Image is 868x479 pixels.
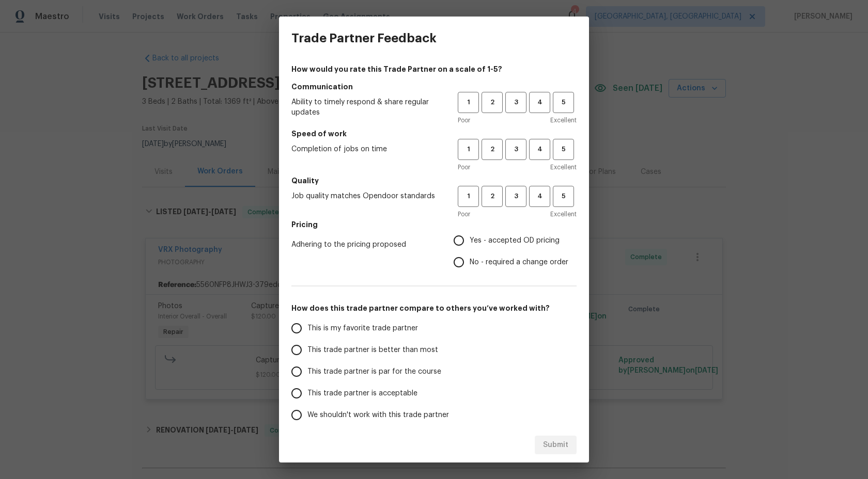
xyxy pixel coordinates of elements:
[553,92,574,113] button: 5
[483,97,502,108] span: 2
[307,366,441,377] span: This trade partner is par for the course
[554,190,573,202] span: 5
[470,257,568,268] span: No - required a change order
[458,92,479,113] button: 1
[554,143,573,155] span: 5
[291,31,437,45] h3: Trade Partner Feedback
[307,410,449,421] span: We shouldn't work with this trade partner
[291,239,437,250] span: Adhering to the pricing proposed
[554,97,573,108] span: 5
[482,139,503,160] button: 2
[291,64,577,74] h4: How would you rate this Trade Partner on a scale of 1-5?
[530,97,549,108] span: 4
[506,190,525,202] span: 3
[470,235,560,246] span: Yes - accepted OD pricing
[291,144,441,154] span: Completion of jobs on time
[506,143,525,155] span: 3
[307,388,417,399] span: This trade partner is acceptable
[483,143,502,155] span: 2
[459,143,478,155] span: 1
[530,143,549,155] span: 4
[291,219,577,230] h5: Pricing
[458,162,470,172] span: Poor
[307,323,418,334] span: This is my favorite trade partner
[550,115,577,125] span: Excellent
[529,92,550,113] button: 4
[553,186,574,207] button: 5
[307,345,438,356] span: This trade partner is better than most
[291,303,577,313] h5: How does this trade partner compare to others you’ve worked with?
[550,209,577,219] span: Excellent
[506,97,525,108] span: 3
[530,190,549,202] span: 4
[550,162,577,172] span: Excellent
[291,129,577,139] h5: Speed of work
[291,82,577,92] h5: Communication
[454,230,577,273] div: Pricing
[291,191,441,201] span: Job quality matches Opendoor standards
[482,186,503,207] button: 2
[529,186,550,207] button: 4
[529,139,550,160] button: 4
[458,209,470,219] span: Poor
[505,92,526,113] button: 3
[458,139,479,160] button: 1
[505,186,526,207] button: 3
[291,175,577,186] h5: Quality
[553,139,574,160] button: 5
[459,190,478,202] span: 1
[458,115,470,125] span: Poor
[458,186,479,207] button: 1
[505,139,526,160] button: 3
[459,97,478,108] span: 1
[482,92,503,113] button: 2
[291,317,577,426] div: How does this trade partner compare to others you’ve worked with?
[291,97,441,118] span: Ability to timely respond & share regular updates
[483,190,502,202] span: 2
